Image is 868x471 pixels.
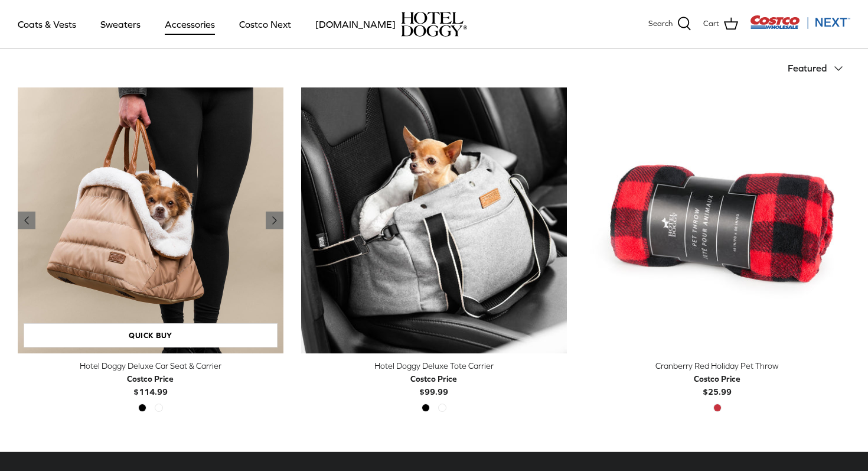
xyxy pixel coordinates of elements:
[788,56,850,82] button: Featured
[694,372,740,397] b: $25.99
[648,17,691,32] a: Search
[703,17,738,32] a: Cart
[410,372,457,385] div: Costco Price
[127,372,174,397] b: $114.99
[648,18,673,30] span: Search
[18,87,283,353] a: Hotel Doggy Deluxe Car Seat & Carrier
[127,372,174,385] div: Costco Price
[18,359,283,399] a: Hotel Doggy Deluxe Car Seat & Carrier Costco Price$114.99
[585,359,850,399] a: Cranberry Red Holiday Pet Throw Costco Price$25.99
[703,18,719,30] span: Cart
[24,323,278,347] a: Quick buy
[154,4,226,44] a: Accessories
[301,359,567,372] div: Hotel Doggy Deluxe Tote Carrier
[401,12,467,37] a: hoteldoggy.com hoteldoggycom
[18,212,35,229] a: Previous
[694,372,740,385] div: Costco Price
[750,15,850,30] img: Costco Next
[305,4,406,44] a: [DOMAIN_NAME]
[7,4,87,44] a: Coats & Vests
[401,12,467,37] img: hoteldoggycom
[266,212,283,229] a: Previous
[788,63,827,73] span: Featured
[750,22,850,31] a: Visit Costco Next
[410,372,457,397] b: $99.99
[90,4,151,44] a: Sweaters
[229,4,302,44] a: Costco Next
[301,359,567,399] a: Hotel Doggy Deluxe Tote Carrier Costco Price$99.99
[585,359,850,372] div: Cranberry Red Holiday Pet Throw
[585,87,850,353] a: Cranberry Red Holiday Pet Throw
[18,359,283,372] div: Hotel Doggy Deluxe Car Seat & Carrier
[301,87,567,353] a: Hotel Doggy Deluxe Tote Carrier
